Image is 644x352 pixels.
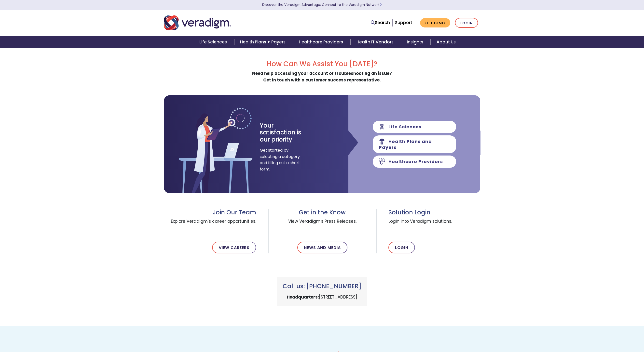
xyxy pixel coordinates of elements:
[283,283,361,290] h3: Call us: [PHONE_NUMBER]
[371,19,390,26] a: Search
[420,18,450,28] a: Get Demo
[388,242,415,253] a: Login
[380,2,382,7] span: Learn More
[234,36,293,48] a: Health Plans + Payers
[193,36,234,48] a: Life Sciences
[280,216,364,234] span: View Veradigm's Press Releases.
[212,242,256,253] a: View Careers
[455,18,478,28] a: Login
[401,36,431,48] a: Insights
[287,294,319,300] strong: Headquarters:
[388,216,480,234] span: Login into Veradigm solutions.
[297,242,347,253] a: News and Media
[283,294,361,300] p: [STREET_ADDRESS]
[351,36,401,48] a: Health IT Vendors
[293,36,350,48] a: Healthcare Providers
[252,70,392,83] strong: Need help accessing your account or troubleshooting an issue? Get in touch with a customer succes...
[164,216,256,234] span: Explore Veradigm’s career opportunities.
[164,209,256,216] h3: Join Our Team
[262,2,382,7] a: Discover the Veradigm Advantage: Connect to the Veradigm NetworkLearn More
[395,20,412,26] a: Support
[164,60,480,68] h2: How Can We Assist You [DATE]?
[431,36,462,48] a: About Us
[280,209,364,216] h3: Get in the Know
[388,209,480,216] h3: Solution Login
[260,147,300,172] span: Get started by selecting a category and filling out a short form.
[164,15,231,31] img: Veradigm logo
[260,122,310,143] h3: Your satisfaction is our priority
